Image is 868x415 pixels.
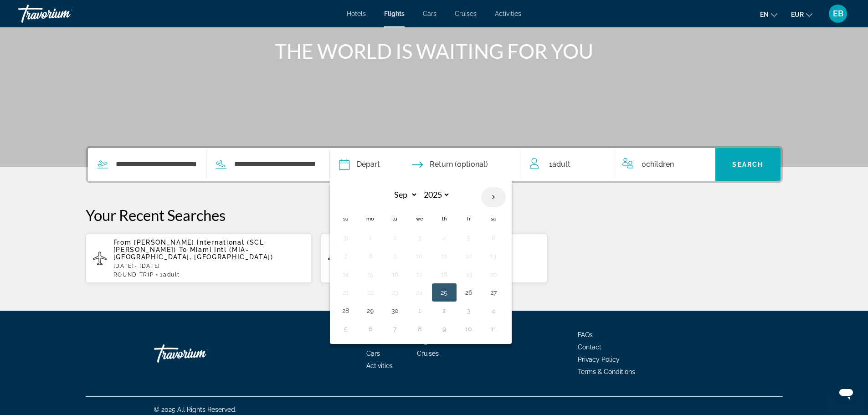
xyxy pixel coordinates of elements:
button: Day 13 [486,250,501,262]
button: Day 29 [363,304,378,317]
button: Day 16 [388,268,402,281]
button: Next month [481,187,506,208]
h1: THE WORLD IS WAITING FOR YOU [263,39,605,63]
button: Day 2 [388,231,402,244]
button: Return date [412,148,488,181]
button: Day 20 [486,268,501,281]
a: Flights [384,10,405,17]
span: ROUND TRIP [113,272,154,278]
button: Day 22 [363,286,378,299]
button: Day 18 [437,268,452,281]
a: Hotels [366,338,385,345]
button: From [PERSON_NAME] International (SCL-[PERSON_NAME]) To Miami Intl (MIA-[GEOGRAPHIC_DATA], [GEOGR... [321,233,547,283]
span: 1 [160,272,180,278]
button: Depart date [339,148,380,181]
button: Day 1 [412,304,427,317]
button: Day 21 [339,286,353,299]
button: Day 8 [363,250,378,262]
a: Cruises [455,10,477,17]
span: Return (optional) [430,158,488,171]
button: Day 4 [486,304,501,317]
a: Cruises [417,350,439,357]
span: Miami Intl (MIA-[GEOGRAPHIC_DATA], [GEOGRAPHIC_DATA]) [113,246,273,261]
p: [DATE] - [DATE] [113,263,305,269]
button: Day 15 [363,268,378,281]
button: Change currency [791,8,812,21]
button: Day 27 [486,286,501,299]
span: 1 [549,158,570,171]
button: User Menu [826,4,850,23]
div: Search widget [88,148,781,181]
button: Day 26 [462,286,476,299]
span: en [760,11,769,18]
button: Day 1 [363,231,378,244]
span: EUR [791,11,804,18]
button: Day 28 [339,304,353,317]
button: Day 17 [412,268,427,281]
button: Change language [760,8,777,21]
span: From [113,239,132,246]
button: Day 3 [412,231,427,244]
button: Day 12 [462,250,476,262]
button: Travelers: 1 adult, 0 children [521,148,716,181]
a: Terms & Conditions [578,368,635,375]
span: [PERSON_NAME] International (SCL-[PERSON_NAME]) [113,239,267,253]
a: Cars [366,350,380,357]
span: © 2025 All Rights Reserved. [154,406,236,413]
button: Day 25 [437,286,452,299]
button: Day 5 [462,231,476,244]
button: Search [715,148,781,181]
a: Activities [495,10,521,17]
button: Day 7 [339,250,353,262]
span: EB [833,9,843,18]
button: Day 23 [388,286,402,299]
button: Day 24 [412,286,427,299]
button: Day 14 [339,268,353,281]
span: Adult [163,272,180,278]
iframe: Bouton de lancement de la fenêtre de messagerie [832,379,861,408]
button: Day 5 [339,323,353,335]
button: Day 11 [437,250,452,262]
button: Day 8 [412,323,427,335]
button: Day 11 [486,323,501,335]
span: Search [732,161,763,168]
button: Day 6 [486,231,501,244]
button: Day 3 [462,304,476,317]
p: Your Recent Searches [86,206,783,224]
a: Activities [366,362,393,369]
button: Day 2 [437,304,452,317]
select: Select year [421,187,450,203]
button: Day 9 [437,323,452,335]
button: Day 9 [388,250,402,262]
a: Hotels [347,10,366,17]
a: Contact [578,343,601,351]
button: Day 31 [339,231,353,244]
a: Cars [423,10,437,17]
button: Day 10 [462,323,476,335]
a: FAQs [578,331,593,338]
button: Day 19 [462,268,476,281]
button: Day 6 [363,323,378,335]
span: Children [646,160,674,169]
span: To [179,246,187,253]
button: Day 7 [388,323,402,335]
a: Travorium [18,2,109,26]
span: 0 [642,158,674,171]
button: Day 4 [437,231,452,244]
a: Flights [417,338,437,345]
a: Privacy Policy [578,356,620,363]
